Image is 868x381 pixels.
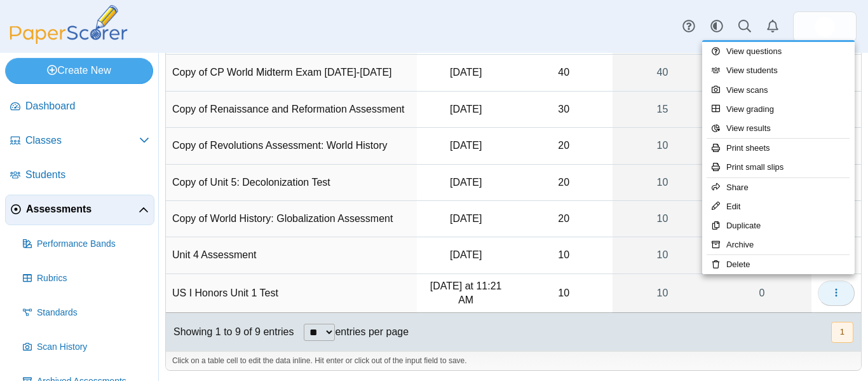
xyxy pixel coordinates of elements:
a: Delete [702,255,855,274]
td: Copy of World History: Globalization Assessment [166,201,417,237]
div: Click on a table cell to edit the data inline. Hit enter or click out of the input field to save. [166,351,861,370]
a: Print sheets [702,139,855,158]
a: View results [702,119,855,138]
a: View students [702,61,855,80]
span: Classes [25,134,139,148]
a: Print small slips [702,158,855,177]
a: 40 [613,55,712,90]
label: entries per page [335,326,409,337]
span: Scan History [37,341,149,354]
span: Students [25,168,149,182]
td: Unit 4 Assessment [166,237,417,274]
a: Archive [702,235,855,254]
a: 10 [613,237,712,273]
a: Standards [18,298,154,328]
a: Share [702,178,855,197]
span: Carly Phillips [815,17,835,37]
time: Oct 13, 2025 at 11:21 AM [430,281,502,305]
td: 10 [515,237,613,274]
a: Create New [5,58,153,83]
img: ps.3EkigzR8e34dNbR6 [815,17,835,37]
a: 15 [613,92,712,127]
span: Performance Bands [37,238,149,251]
span: Assessments [26,202,139,216]
div: Showing 1 to 9 of 9 entries [166,313,294,351]
time: May 29, 2025 at 7:24 AM [450,213,482,224]
time: Feb 13, 2025 at 8:58 AM [450,140,482,151]
a: Rubrics [18,263,154,294]
a: Scan History [18,332,154,363]
td: 20 [515,201,613,237]
a: PaperScorer [5,35,132,46]
td: US I Honors Unit 1 Test [166,274,417,314]
a: Alerts [759,13,787,41]
a: Students [5,160,154,191]
a: Assessments [5,195,154,225]
a: 10 [613,165,712,200]
td: Copy of Unit 5: Decolonization Test [166,165,417,201]
button: 1 [831,322,853,343]
a: View questions [702,42,855,61]
a: Edit [702,197,855,216]
span: Standards [37,307,149,319]
td: Copy of Revolutions Assessment: World History [166,128,417,164]
a: Classes [5,126,154,156]
a: Dashboard [5,92,154,122]
time: Sep 24, 2025 at 2:57 PM [450,104,482,114]
a: ps.3EkigzR8e34dNbR6 [793,11,857,42]
td: Copy of Renaissance and Reformation Assessment [166,92,417,128]
td: Copy of CP World Midterm Exam [DATE]-[DATE] [166,55,417,91]
time: Apr 30, 2025 at 10:28 AM [450,177,482,188]
a: 0 [712,274,811,313]
time: Jan 21, 2025 at 3:29 PM [450,67,482,78]
td: 40 [515,55,613,91]
time: Mar 19, 2025 at 8:02 AM [450,249,482,260]
td: 10 [515,274,613,314]
td: 30 [515,92,613,128]
a: Performance Bands [18,229,154,260]
span: Dashboard [25,99,149,113]
a: 10 [613,274,712,313]
img: PaperScorer [5,5,132,44]
a: 10 [613,128,712,163]
td: 20 [515,128,613,164]
nav: pagination [830,322,853,343]
a: 10 [613,201,712,237]
td: 20 [515,165,613,201]
span: Rubrics [37,272,149,285]
a: Duplicate [702,216,855,235]
a: View scans [702,81,855,100]
a: View grading [702,100,855,119]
